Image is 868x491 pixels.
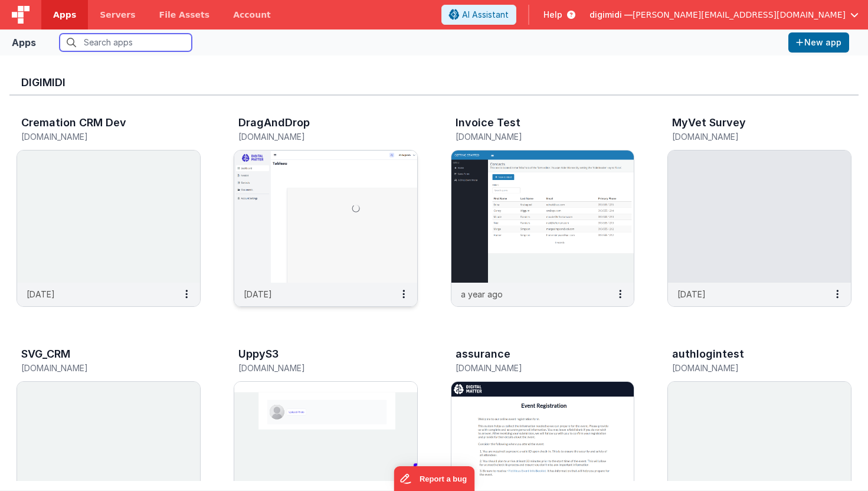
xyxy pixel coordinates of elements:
[589,9,859,21] button: digimidi — [PERSON_NAME][EMAIL_ADDRESS][DOMAIN_NAME]
[456,364,605,372] h5: [DOMAIN_NAME]
[456,117,520,129] h3: Invoice Test
[21,364,171,372] h5: [DOMAIN_NAME]
[238,132,388,141] h5: [DOMAIN_NAME]
[60,34,192,51] input: Search apps
[589,9,633,21] span: digimidi —
[21,132,171,141] h5: [DOMAIN_NAME]
[677,288,706,300] p: [DATE]
[672,348,744,360] h3: authlogintest
[456,348,510,360] h3: assurance
[21,77,847,89] h3: digimidi
[394,466,474,491] iframe: Marker.io feedback button
[672,132,822,141] h5: [DOMAIN_NAME]
[100,9,135,21] span: Servers
[21,348,70,360] h3: SVG_CRM
[672,117,746,129] h3: MyVet Survey
[159,9,210,21] span: File Assets
[456,132,605,141] h5: [DOMAIN_NAME]
[462,9,509,21] span: AI Assistant
[12,35,36,50] div: Apps
[461,288,503,300] p: a year ago
[244,288,272,300] p: [DATE]
[788,32,849,53] button: New app
[27,288,55,300] p: [DATE]
[53,9,76,21] span: Apps
[21,117,126,129] h3: Cremation CRM Dev
[672,364,822,372] h5: [DOMAIN_NAME]
[633,9,846,21] span: [PERSON_NAME][EMAIL_ADDRESS][DOMAIN_NAME]
[238,364,388,372] h5: [DOMAIN_NAME]
[543,9,562,21] span: Help
[238,117,310,129] h3: DragAndDrop
[238,348,279,360] h3: UppyS3
[441,5,516,25] button: AI Assistant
